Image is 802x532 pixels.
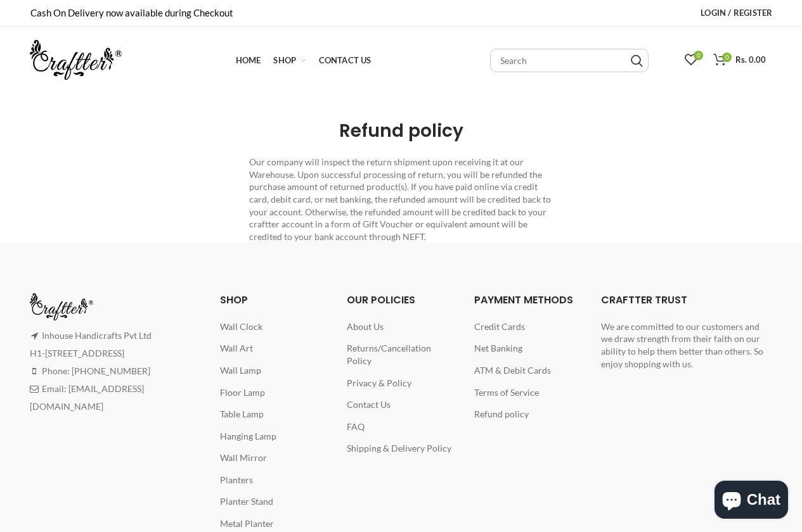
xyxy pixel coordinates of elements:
[267,47,312,73] a: Shop
[474,365,551,376] a: ATM & Debit Cards
[347,421,365,432] a: FAQ
[474,387,539,398] a: Terms of Service
[230,47,268,73] a: Home
[474,343,522,353] a: Net Banking
[347,293,415,307] span: OUR POLICIES
[220,518,274,529] a: Metal Planter
[735,54,766,65] span: Rs. 0.00
[220,387,265,398] a: Floor Lamp
[678,47,704,73] a: 0
[30,327,201,415] div: Inhouse Handicrafts Pvt Ltd H1-[STREET_ADDRESS] Phone: [PHONE_NUMBER] Email: [EMAIL_ADDRESS][DOMA...
[347,443,451,453] a: Shipping & Delivery Policy
[220,321,262,332] a: Wall Clock
[722,53,732,62] span: 0
[601,320,772,370] div: We are committed to our customers and we draw strength from their faith on our ability to help th...
[220,408,264,419] a: Table Lamp
[694,51,703,60] span: 0
[220,496,273,507] a: Planter Stand
[313,47,378,73] a: Contact Us
[711,481,792,522] inbox-online-store-chat: Shopify online store chat
[249,118,553,143] h1: Refund policy
[30,40,122,80] img: craftter.com
[701,8,772,18] span: Login / Register
[347,321,384,332] a: About Us
[601,293,687,307] span: Craftter Trust
[220,474,253,485] a: Planters
[474,408,529,419] a: Refund policy
[30,293,93,320] img: craftter.com
[220,293,248,307] span: SHOP
[220,452,267,463] a: Wall Mirror
[490,49,649,72] input: Search
[319,55,372,65] span: Contact Us
[249,156,553,243] div: Our company will inspect the return shipment upon receiving it at our Warehouse. Upon successful ...
[347,377,411,388] a: Privacy & Policy
[347,343,431,366] a: Returns/Cancellation Policy
[631,54,643,67] input: Search
[220,343,253,353] a: Wall Art
[347,399,391,410] a: Contact Us
[220,431,276,441] a: Hanging Lamp
[236,55,261,65] span: Home
[273,55,296,65] span: Shop
[474,321,525,332] a: Credit Cards
[474,293,573,307] span: Payment Methods
[220,365,261,376] a: Wall Lamp
[707,47,772,73] a: 0 Rs. 0.00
